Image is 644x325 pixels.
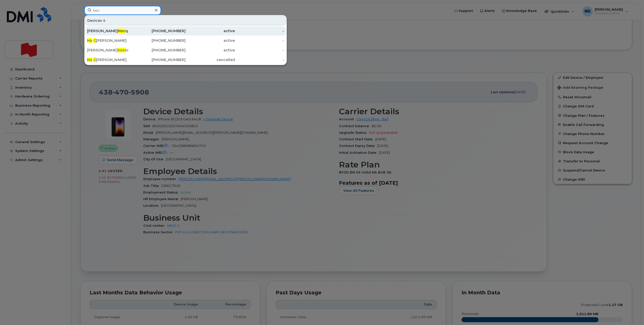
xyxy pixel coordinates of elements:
div: [PHONE_NUMBER] [136,38,186,43]
input: Find something... [84,6,161,15]
div: active [186,38,235,43]
div: [PHONE_NUMBER] [136,57,186,62]
a: [PERSON_NAME]hocki[PHONE_NUMBER]active- [85,46,286,55]
span: 4 [103,18,106,23]
div: [PERSON_NAME] [87,57,136,62]
span: Hoc [118,29,125,33]
span: Ho [87,58,92,62]
div: cancelled [186,57,235,62]
div: Devices [85,16,286,25]
a: Ho C[PERSON_NAME][PHONE_NUMBER]cancelled- [85,55,286,64]
div: [PHONE_NUMBER] [136,48,186,53]
div: - [235,57,284,62]
span: C [93,38,96,43]
div: active [186,48,235,53]
a: Ho C[PERSON_NAME][PHONE_NUMBER]active- [85,36,286,45]
div: [PERSON_NAME] q [87,28,136,33]
div: [PHONE_NUMBER] [136,28,186,33]
span: Ho [87,38,92,43]
div: - [235,48,284,53]
span: hoc [118,48,125,52]
div: [PERSON_NAME] ki [87,48,136,53]
a: [PERSON_NAME]Hocq[PHONE_NUMBER]active- [85,26,286,35]
div: active [186,28,235,33]
span: C [93,58,96,62]
div: - [235,28,284,33]
div: [PERSON_NAME] [87,38,136,43]
div: - [235,38,284,43]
